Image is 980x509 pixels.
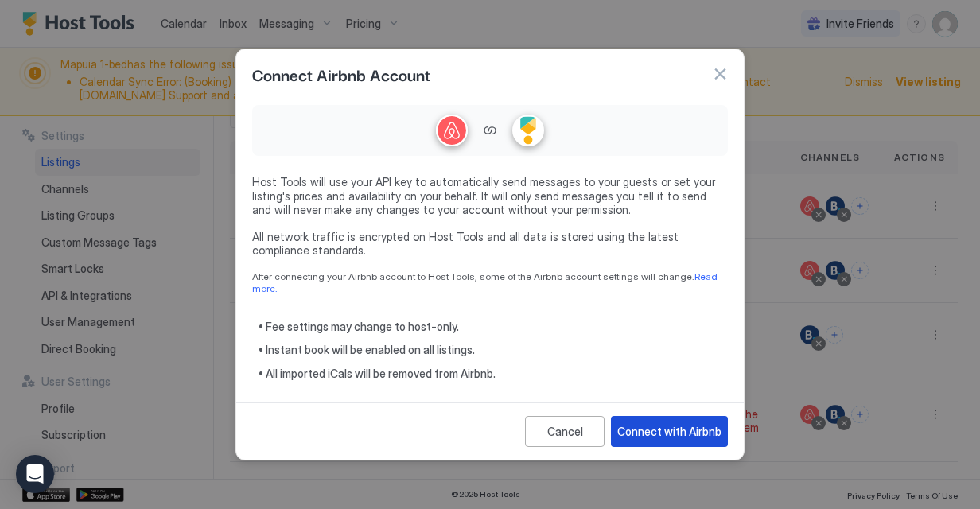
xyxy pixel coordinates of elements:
[547,423,583,440] div: Cancel
[252,175,728,217] span: Host Tools will use your API key to automatically send messages to your guests or set your listin...
[252,270,728,294] span: After connecting your Airbnb account to Host Tools, some of the Airbnb account settings will change.
[252,270,720,294] a: Read more.
[525,416,605,447] button: Cancel
[617,423,721,440] div: Connect with Airbnb
[259,367,728,381] span: • All imported iCals will be removed from Airbnb.
[259,343,728,357] span: • Instant book will be enabled on all listings.
[259,320,728,334] span: • Fee settings may change to host-only.
[16,455,54,493] div: Open Intercom Messenger
[252,230,728,258] span: All network traffic is encrypted on Host Tools and all data is stored using the latest compliance...
[252,62,430,86] span: Connect Airbnb Account
[611,416,728,447] button: Connect with Airbnb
